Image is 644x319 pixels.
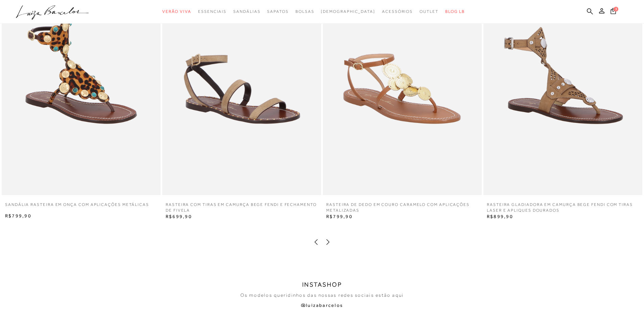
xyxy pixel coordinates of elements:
span: Essenciais [198,9,226,14]
span: 3 [614,7,618,11]
span: R$799,90 [5,213,31,218]
a: RASTEIRA COM TIRAS EM CAMURÇA BEGE FENDI E FECHAMENTO DE FIVELA [162,202,321,213]
a: SANDÁLIA RASTEIRA EM ONÇA COM APLICAÇÕES METÁLICAS [2,202,152,213]
span: Acessórios [382,9,413,14]
a: noSubCategoriesText [295,5,314,18]
a: noSubCategoriesText [267,5,288,18]
span: Sandálias [233,9,260,14]
a: noSubCategoriesText [198,5,226,18]
button: 3 [609,7,618,17]
p: Os modelos queridinhos das nossas redes sociais estão aqui [240,292,404,299]
span: Verão Viva [162,9,191,14]
span: Sapatos [267,9,288,14]
a: RASTEIRA GLADIADORA EM CAMURÇA BEGE FENDI COM TIRAS LASER E APLIQUES DOURADOS [483,202,642,213]
a: noSubCategoriesText [382,5,413,18]
span: Outlet [420,9,438,14]
span: [DEMOGRAPHIC_DATA] [321,9,375,14]
span: R$699,90 [166,214,192,219]
h2: INSTASHOP [302,281,342,289]
span: Bolsas [295,9,314,14]
span: R$799,90 [326,214,353,219]
a: noSubCategoriesText [162,5,191,18]
a: BLOG LB [445,5,465,18]
a: noSubCategoriesText [321,5,375,18]
a: RASTEIRA DE DEDO EM COURO CARAMELO COM APLICAÇÕES METALIZADAS [323,202,482,213]
a: noSubCategoriesText [233,5,260,18]
a: @luizabarcelos [301,302,343,309]
span: R$899,90 [487,214,513,219]
a: noSubCategoriesText [420,5,438,18]
span: BLOG LB [445,9,465,14]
